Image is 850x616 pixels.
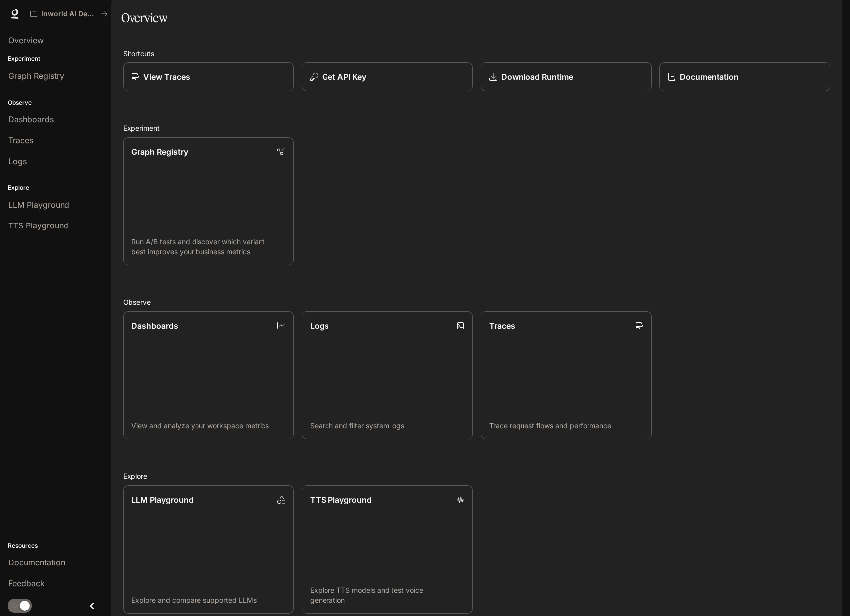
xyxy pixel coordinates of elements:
[302,62,472,91] button: Get API Key
[131,494,194,505] p: LLM Playground
[131,237,285,257] p: Run A/B tests and discover which variant best improves your business metrics
[123,123,830,133] h2: Experiment
[489,421,643,431] p: Trace request flows and performance
[123,311,294,439] a: DashboardsView and analyze your workspace metrics
[131,146,188,158] p: Graph Registry
[322,71,366,83] p: Get API Key
[310,320,329,332] p: Logs
[659,62,830,91] a: Documentation
[481,311,652,439] a: TracesTrace request flows and performance
[123,297,830,307] h2: Observe
[123,48,830,58] h2: Shortcuts
[310,421,464,431] p: Search and filter system logs
[123,62,294,91] a: View Traces
[123,137,294,265] a: Graph RegistryRun A/B tests and discover which variant best improves your business metrics
[131,320,178,332] p: Dashboards
[302,485,472,613] a: TTS PlaygroundExplore TTS models and test voice generation
[41,10,97,18] p: Inworld AI Demos
[680,71,739,83] p: Documentation
[131,421,285,431] p: View and analyze your workspace metrics
[121,8,167,28] h1: Overview
[123,485,294,613] a: LLM PlaygroundExplore and compare supported LLMs
[143,71,190,83] p: View Traces
[302,311,472,439] a: LogsSearch and filter system logs
[131,595,285,605] p: Explore and compare supported LLMs
[123,471,830,481] h2: Explore
[501,71,573,83] p: Download Runtime
[310,494,372,505] p: TTS Playground
[310,585,464,605] p: Explore TTS models and test voice generation
[26,4,112,24] button: All workspaces
[489,320,515,332] p: Traces
[481,62,652,91] a: Download Runtime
